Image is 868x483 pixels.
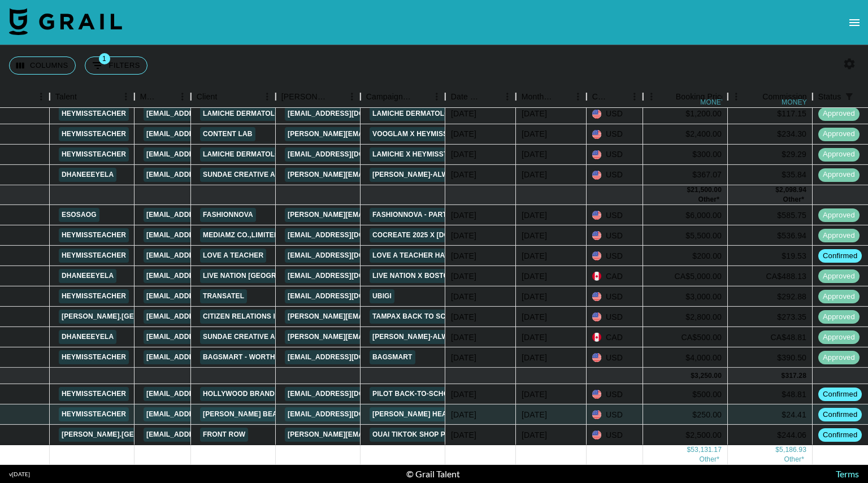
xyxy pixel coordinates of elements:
[818,429,862,440] span: confirmed
[728,225,813,246] div: $536.94
[610,89,626,105] button: Sort
[522,230,547,241] div: Jul '25
[118,88,134,105] button: Menu
[451,250,476,262] div: 09/07/2025
[728,404,813,425] div: $24.41
[200,208,256,222] a: Fashionnova
[406,468,460,480] div: © Grail Talent
[134,86,191,108] div: Manager
[700,99,726,106] div: money
[285,127,469,141] a: [PERSON_NAME][EMAIL_ADDRESS][DOMAIN_NAME]
[728,307,813,327] div: $273.35
[59,387,129,401] a: heymissteacher
[728,384,813,404] div: $48.81
[554,89,570,105] button: Sort
[451,291,476,302] div: 02/07/2025
[445,86,516,108] div: Date Created
[344,88,361,105] button: Menu
[59,208,99,222] a: esosaog
[818,149,860,160] span: approved
[9,56,76,75] button: Select columns
[728,246,813,266] div: $19.53
[370,249,480,263] a: Love A Teacher Hat Promo
[200,107,293,121] a: Lamiche Dermatology
[144,249,270,263] a: [EMAIL_ADDRESS][DOMAIN_NAME]
[818,352,860,363] span: approved
[144,208,270,222] a: [EMAIL_ADDRESS][DOMAIN_NAME]
[59,228,129,242] a: heymissteacher
[99,53,110,64] span: 1
[197,86,218,108] div: Client
[77,89,93,105] button: Sort
[370,350,415,364] a: Bagsmart
[451,230,476,241] div: 04/07/2025
[366,86,413,108] div: Campaign (Type)
[836,468,859,479] a: Terms
[285,330,469,344] a: [PERSON_NAME][EMAIL_ADDRESS][DOMAIN_NAME]
[522,250,547,262] div: Jul '25
[522,169,547,180] div: Jun '25
[841,89,857,105] button: Show filters
[818,271,860,281] span: approved
[200,310,290,324] a: Citizen Relations Inc.
[643,327,728,347] div: CA$500.00
[587,246,643,266] div: USD
[587,266,643,286] div: CAD
[144,269,270,283] a: [EMAIL_ADDRESS][DOMAIN_NAME]
[728,124,813,145] div: $234.30
[626,88,643,105] button: Menu
[140,86,158,108] div: Manager
[413,89,428,105] button: Sort
[818,169,860,180] span: approved
[451,332,476,343] div: 03/07/2025
[587,225,643,246] div: USD
[285,228,411,242] a: [EMAIL_ADDRESS][DOMAIN_NAME]
[522,128,547,140] div: Jun '25
[200,289,247,303] a: Transatel
[59,269,116,283] a: dhaneeeyela
[818,129,860,140] span: approved
[728,165,813,185] div: $35.84
[687,445,691,455] div: $
[451,389,476,400] div: 30/05/2025
[285,168,469,182] a: [PERSON_NAME][EMAIL_ADDRESS][DOMAIN_NAME]
[643,165,728,185] div: $367.07
[200,407,294,421] a: [PERSON_NAME] Beauty
[775,185,779,195] div: $
[691,371,695,381] div: $
[144,289,270,303] a: [EMAIL_ADDRESS][DOMAIN_NAME]
[785,371,806,381] div: 317.28
[200,269,325,283] a: Live Nation [GEOGRAPHIC_DATA]
[361,86,445,108] div: Campaign (Type)
[587,205,643,225] div: USD
[144,168,270,182] a: [EMAIL_ADDRESS][DOMAIN_NAME]
[59,249,129,263] a: heymissteacher
[522,291,547,302] div: Jul '25
[370,310,468,324] a: Tampax Back to School
[728,205,813,225] div: $585.75
[587,384,643,404] div: USD
[200,249,266,263] a: Love A Teacher
[59,428,198,442] a: [PERSON_NAME].[GEOGRAPHIC_DATA]
[818,108,860,119] span: approved
[370,107,535,121] a: Lamiche Dermatology x heymissteacher
[59,407,129,421] a: heymissteacher
[50,86,134,108] div: Talent
[59,289,129,303] a: heymissteacher
[59,127,129,141] a: heymissteacher
[285,428,469,442] a: [PERSON_NAME][EMAIL_ADDRESS][DOMAIN_NAME]
[587,104,643,124] div: USD
[285,310,469,324] a: [PERSON_NAME][EMAIL_ADDRESS][DOMAIN_NAME]
[818,332,860,342] span: approved
[587,347,643,368] div: USD
[259,88,276,105] button: Menu
[522,389,547,400] div: Aug '25
[643,266,728,286] div: CA$5,000.00
[522,352,547,363] div: Jul '25
[451,429,476,441] div: 19/08/2025
[200,228,282,242] a: MEDIAMZ CO.,LIMITED
[818,311,860,322] span: approved
[587,327,643,347] div: CAD
[370,387,518,401] a: Pilot Back-to-School 2025 Campaign
[59,107,129,121] a: heymissteacher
